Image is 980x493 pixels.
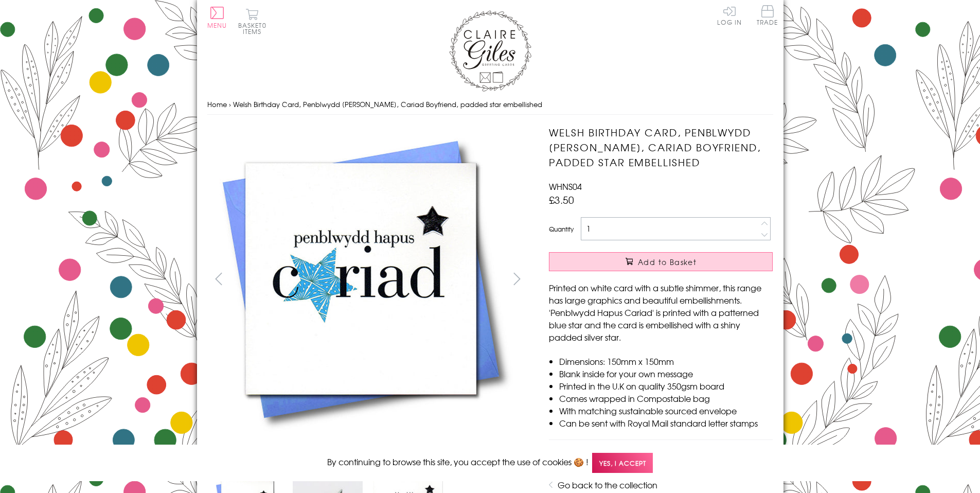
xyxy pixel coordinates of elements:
[757,5,778,25] span: Trade
[233,99,542,109] span: Welsh Birthday Card, Penblwydd [PERSON_NAME], Cariad Boyfriend, padded star embellished
[207,7,227,28] button: Menu
[717,5,742,25] a: Log In
[207,267,230,290] button: prev
[559,404,773,417] li: With matching sustainable sourced envelope
[243,21,266,36] span: 0 items
[238,8,266,34] button: Basket0 items
[559,380,773,392] li: Printed in the U.K on quality 350gsm board
[207,99,227,109] a: Home
[592,453,653,473] span: Yes, I accept
[207,94,773,115] nav: breadcrumbs
[505,267,528,290] button: next
[549,224,574,234] label: Quantity
[559,355,773,367] li: Dimensions: 150mm x 150mm
[559,417,773,429] li: Can be sent with Royal Mail standard letter stamps
[559,392,773,404] li: Comes wrapped in Compostable bag
[549,180,582,192] span: WHNS04
[638,257,697,267] span: Add to Basket
[757,5,778,27] a: Trade
[549,125,773,169] h1: Welsh Birthday Card, Penblwydd [PERSON_NAME], Cariad Boyfriend, padded star embellished
[549,281,773,343] p: Printed on white card with a subtle shimmer, this range has large graphics and beautiful embellis...
[549,252,773,271] button: Add to Basket
[549,192,574,207] span: £3.50
[207,125,516,434] img: Welsh Birthday Card, Penblwydd Hapus, Cariad Boyfriend, padded star embellished
[449,10,531,92] img: Claire Giles Greetings Cards
[558,479,657,491] a: Go back to the collection
[559,367,773,380] li: Blank inside for your own message
[207,21,227,30] span: Menu
[229,99,231,109] span: ›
